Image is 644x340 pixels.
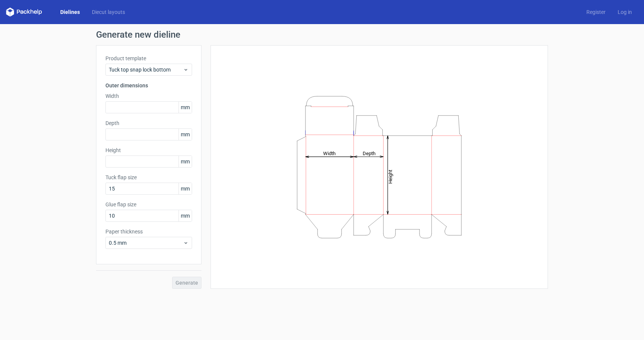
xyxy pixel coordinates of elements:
span: mm [179,156,192,167]
label: Height [105,146,192,154]
label: Product template [105,55,192,62]
label: Depth [105,119,192,127]
a: Diecut layouts [86,8,131,16]
label: Tuck flap size [105,174,192,181]
span: mm [179,102,192,113]
span: mm [179,183,192,194]
span: 0.5 mm [109,239,183,247]
span: Tuck top snap lock bottom [109,66,183,73]
label: Glue flap size [105,201,192,208]
span: mm [179,210,192,221]
tspan: Depth [363,150,375,156]
tspan: Height [388,169,393,183]
a: Register [580,8,612,16]
label: Paper thickness [105,228,192,235]
tspan: Width [323,150,336,156]
h1: Generate new dieline [96,30,548,39]
span: mm [179,129,192,140]
label: Width [105,92,192,100]
a: Log in [612,8,638,16]
h3: Outer dimensions [105,82,192,89]
a: Dielines [54,8,86,16]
